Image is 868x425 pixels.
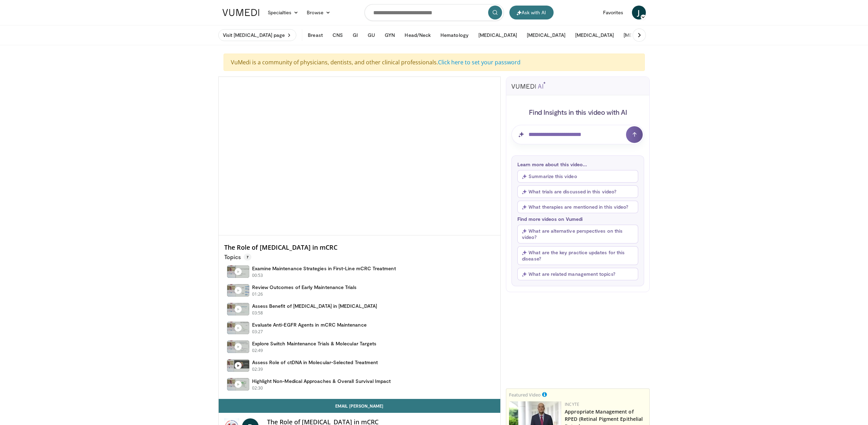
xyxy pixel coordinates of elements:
small: Featured Video [509,392,541,398]
span: 7 [244,254,251,260]
input: Search topics, interventions [365,4,504,21]
h4: Explore Switch Maintenance Trials & Molecular Targets [252,340,377,347]
button: Summarize this video [517,170,638,183]
button: What trials are discussed in this video? [517,185,638,198]
button: CNS [328,28,347,42]
a: J [632,6,646,19]
p: Find more videos on Vumedi [517,216,638,222]
div: VuMedi is a community of physicians, dentists, and other clinical professionals. [224,54,645,71]
p: 01:26 [252,291,263,297]
button: Hematology [436,28,473,42]
button: Ask with AI [509,6,554,19]
video-js: Video Player [219,77,501,235]
button: What are alternative perspectives on this video? [517,225,638,243]
h4: Highlight Non-Medical Approaches & Overall Survival Impact [252,378,391,384]
p: Topics [224,254,251,260]
p: 03:58 [252,310,263,316]
img: VuMedi Logo [222,9,259,16]
h4: Assess Role of ctDNA in Molecular-Selected Treatment [252,359,378,366]
button: Head/Neck [400,28,435,42]
button: [MEDICAL_DATA] [523,28,570,42]
a: Browse [303,6,335,19]
p: 03:27 [252,329,263,335]
h4: Assess Benefit of [MEDICAL_DATA] in [MEDICAL_DATA] [252,303,377,309]
p: 02:39 [252,366,263,372]
iframe: Advertisement [526,297,630,384]
p: Learn more about this video... [517,161,638,167]
h4: Find Insights in this video with AI [511,107,644,117]
a: Visit [MEDICAL_DATA] page [218,29,297,41]
button: GYN [381,28,399,42]
h4: Evaluate Anti-EGFR Agents in mCRC Maintenance [252,322,367,328]
a: Incyte [565,401,579,407]
p: 00:53 [252,272,263,279]
button: [MEDICAL_DATA] [619,28,666,42]
button: What are the key practice updates for this disease? [517,246,638,265]
img: vumedi-ai-logo.svg [511,82,546,89]
a: Favorites [599,6,628,19]
button: GI [349,28,362,42]
button: [MEDICAL_DATA] [474,28,521,42]
button: Breast [304,28,327,42]
button: What are related management topics? [517,268,638,280]
a: Email [PERSON_NAME] [219,399,501,413]
p: 02:30 [252,385,263,391]
p: 02:49 [252,347,263,354]
h4: Review Outcomes of Early Maintenance Trials [252,284,357,290]
h4: Examine Maintenance Strategies in First-Line mCRC Treatment [252,265,396,272]
button: [MEDICAL_DATA] [571,28,618,42]
button: What therapies are mentioned in this video? [517,201,638,213]
button: GU [363,28,379,42]
h4: The Role of [MEDICAL_DATA] in mCRC [224,244,495,251]
a: Click here to set your password [438,58,521,66]
a: Specialties [264,6,303,19]
input: Question for AI [511,125,644,144]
